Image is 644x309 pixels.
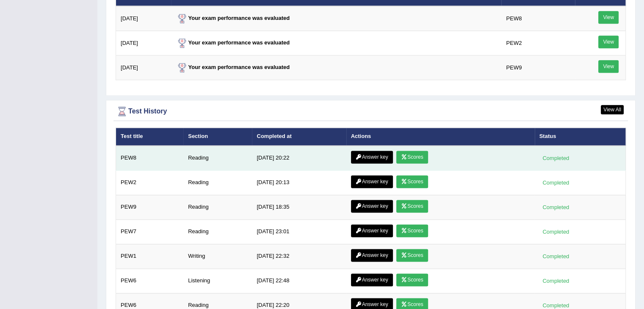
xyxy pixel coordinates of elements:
[116,146,184,171] td: PEW8
[539,154,572,163] div: Completed
[116,55,171,80] td: [DATE]
[183,128,252,146] th: Section
[252,219,346,244] td: [DATE] 23:01
[116,31,171,55] td: [DATE]
[176,64,290,70] strong: Your exam performance was evaluated
[252,268,346,293] td: [DATE] 22:48
[116,195,184,219] td: PEW9
[252,244,346,268] td: [DATE] 22:32
[501,31,575,55] td: PEW2
[116,128,184,146] th: Test title
[539,178,572,187] div: Completed
[539,276,572,285] div: Completed
[598,36,619,48] a: View
[539,252,572,261] div: Completed
[396,249,428,262] a: Scores
[501,6,575,31] td: PEW8
[396,175,428,188] a: Scores
[351,175,393,188] a: Answer key
[252,195,346,219] td: [DATE] 18:35
[351,249,393,262] a: Answer key
[535,128,626,146] th: Status
[183,146,252,171] td: Reading
[396,273,428,286] a: Scores
[116,268,184,293] td: PEW6
[176,39,290,46] strong: Your exam performance was evaluated
[601,105,624,114] a: View All
[252,170,346,195] td: [DATE] 20:13
[176,15,290,21] strong: Your exam performance was evaluated
[501,55,575,80] td: PEW9
[396,151,428,163] a: Scores
[346,128,535,146] th: Actions
[116,105,626,118] div: Test History
[183,195,252,219] td: Reading
[116,6,171,31] td: [DATE]
[183,244,252,268] td: Writing
[396,200,428,212] a: Scores
[252,146,346,171] td: [DATE] 20:22
[351,273,393,286] a: Answer key
[598,11,619,24] a: View
[539,203,572,212] div: Completed
[183,219,252,244] td: Reading
[252,128,346,146] th: Completed at
[351,151,393,163] a: Answer key
[183,268,252,293] td: Listening
[351,224,393,237] a: Answer key
[598,60,619,73] a: View
[183,170,252,195] td: Reading
[351,200,393,212] a: Answer key
[116,244,184,268] td: PEW1
[116,219,184,244] td: PEW7
[396,224,428,237] a: Scores
[116,170,184,195] td: PEW2
[539,227,572,236] div: Completed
